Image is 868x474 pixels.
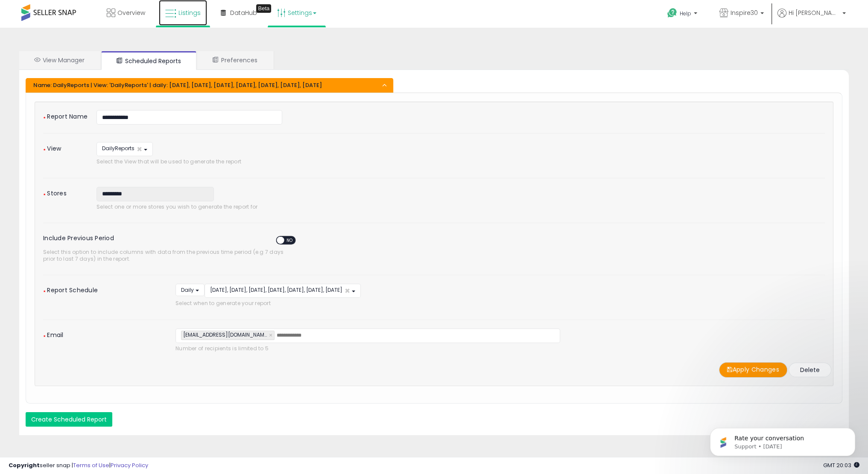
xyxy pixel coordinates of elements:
a: Terms of Use [73,461,109,469]
label: Report Name [37,110,90,119]
label: View [37,142,90,151]
span: × [137,145,142,154]
label: Include Previous Period [43,232,304,247]
span: × [345,286,350,295]
button: DailyReports × [96,142,153,156]
span: DataHub [230,9,257,17]
span: Help [680,10,691,17]
span: Select the View that will be used to generate the report [96,158,547,165]
label: Report Schedule [37,284,169,293]
label: Email [37,329,169,337]
span: Select when to generate your report [175,300,825,306]
button: Delete [789,363,831,377]
div: Tooltip anchor [256,4,271,13]
button: Apply Changes [719,362,787,377]
span: ★ [43,289,46,293]
span: Inspire30 [731,9,758,17]
a: Help [660,1,706,28]
span: DailyReports [102,145,134,152]
span: Select this option to include columns with data from the previous time period (e.g 7 days prior t... [43,249,295,262]
h4: Name: DailyReports | View: 'DailyReports' | daily: [DATE], [DATE], [DATE], [DATE], [DATE], [DATE]... [33,82,387,88]
strong: Copyright [9,461,40,469]
span: NO [284,237,296,244]
span: Daily [181,286,194,294]
span: Overview [117,9,145,17]
label: Stores [37,187,90,196]
a: Preferences [197,51,273,69]
i: Get Help [667,8,678,18]
a: View Manager [19,51,100,69]
span: Number of recipients is limited to 5 [175,345,560,352]
span: Select one or more stores you wish to generate the report for [96,204,475,210]
i: View Manager [34,57,40,63]
i: User Preferences [213,57,219,63]
span: [EMAIL_ADDRESS][DOMAIN_NAME] [181,331,267,338]
span: ★ [43,192,46,196]
button: Create Scheduled Report [26,412,112,427]
a: Hi [PERSON_NAME] [777,9,846,28]
div: seller snap | | [9,462,148,470]
span: [DATE], [DATE], [DATE], [DATE], [DATE], [DATE], [DATE] [210,286,342,294]
a: Scheduled Reports [101,51,196,70]
span: Listings [178,9,201,17]
iframe: Intercom notifications message [697,410,868,470]
button: Daily [175,284,205,296]
button: [DATE], [DATE], [DATE], [DATE], [DATE], [DATE], [DATE] × [205,284,361,298]
span: ★ [43,148,46,151]
span: ★ [43,116,46,119]
span: Hi [PERSON_NAME] [789,9,840,17]
span: ★ [43,334,46,338]
a: × [269,331,274,340]
a: Privacy Policy [111,461,148,469]
i: Scheduled Reports [117,58,123,64]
